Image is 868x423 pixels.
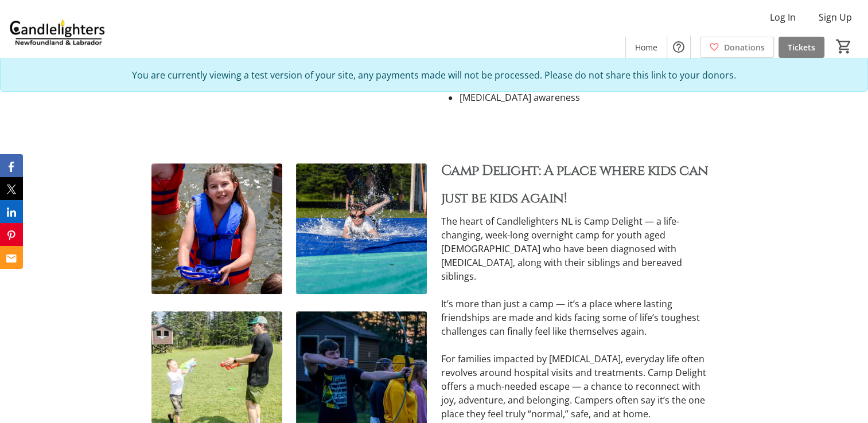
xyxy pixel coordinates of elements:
[441,352,716,421] p: For families impacted by [MEDICAL_DATA], everyday life often revolves around hospital visits and ...
[441,214,716,283] p: The heart of Candlelighters NL is Camp Delight — a life-changing, week-long overnight camp for yo...
[834,36,854,57] button: Cart
[441,162,708,207] span: Camp Delight: A place where kids can just be kids again!
[819,10,852,24] span: Sign Up
[7,5,109,62] img: Candlelighters Newfoundland and Labrador's Logo
[809,8,861,26] button: Sign Up
[459,91,716,104] li: [MEDICAL_DATA] awareness
[788,41,815,53] span: Tickets
[626,37,667,58] a: Home
[296,163,427,294] img: undefined
[635,41,657,53] span: Home
[151,163,282,294] img: undefined
[779,37,824,58] a: Tickets
[700,37,774,58] a: Donations
[761,8,805,26] button: Log In
[667,36,690,58] button: Help
[441,297,716,338] p: It’s more than just a camp — it’s a place where lasting friendships are made and kids facing some...
[724,41,765,53] span: Donations
[770,10,796,24] span: Log In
